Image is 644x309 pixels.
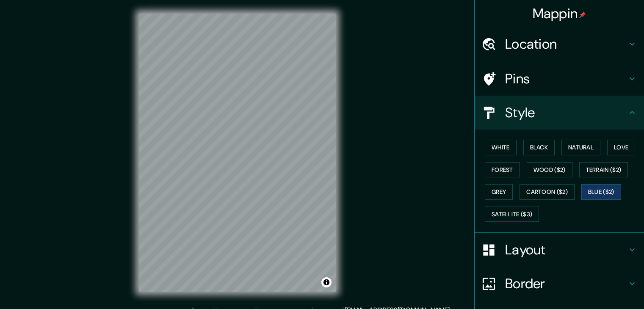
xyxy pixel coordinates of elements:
div: Style [475,96,644,130]
h4: Location [505,36,627,52]
h4: Style [505,104,627,121]
button: Blue ($2) [581,184,621,200]
button: Natural [561,140,600,155]
iframe: Help widget launcher [569,276,635,300]
h4: Mappin [533,5,586,22]
div: Layout [475,233,644,267]
button: Love [607,140,635,155]
button: Black [523,140,555,155]
button: Terrain ($2) [579,162,628,178]
div: Location [475,27,644,61]
img: pin-icon.png [579,11,586,18]
div: Pins [475,62,644,96]
button: White [485,140,517,155]
h4: Border [505,275,627,292]
button: Cartoon ($2) [520,184,575,200]
button: Forest [485,162,520,178]
div: Border [475,267,644,301]
button: Wood ($2) [527,162,572,178]
h4: Pins [505,70,627,87]
canvas: Map [139,14,336,292]
button: Toggle attribution [321,277,332,287]
button: Grey [485,184,513,200]
h4: Layout [505,241,627,258]
button: Satellite ($3) [485,207,539,222]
